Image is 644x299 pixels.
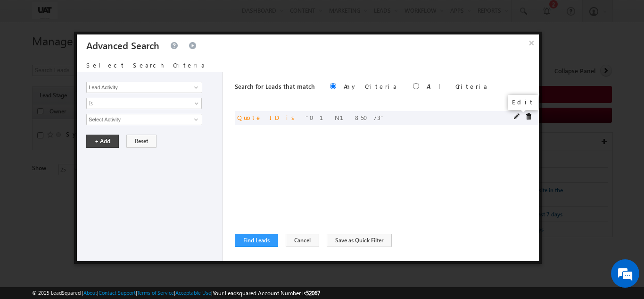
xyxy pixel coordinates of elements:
span: 01N185073 [305,113,385,121]
span: Your Leadsquared Account Number is [213,290,320,297]
div: Edit [508,95,538,110]
span: Select Search Criteria [86,61,206,69]
a: Show All Items [189,115,201,124]
a: About [83,290,97,296]
span: 52067 [306,290,320,297]
a: Acceptable Use [175,290,211,296]
div: Chat with us now [49,50,158,62]
button: + Add [86,135,119,148]
span: © 2025 LeadSquared | | | | | [32,289,320,298]
button: Reset [126,135,157,148]
span: Quote ID [237,113,279,121]
img: d_60004797649_company_0_60004797649 [16,50,40,62]
a: Contact Support [99,290,136,296]
label: All Criteria [427,82,488,90]
em: Start Chat [128,232,171,245]
h3: Advanced Search [86,34,159,56]
button: Find Leads [235,234,278,247]
span: is [286,113,298,121]
label: Any Criteria [344,82,398,90]
button: Cancel [286,234,319,247]
input: Type to Search [86,82,202,93]
a: Is [86,98,202,109]
div: Minimize live chat window [155,5,177,27]
textarea: Type your message and hit 'Enter' [12,87,172,224]
a: Show All Items [189,83,201,92]
input: Type to Search [86,114,202,125]
button: Save as Quick Filter [327,234,392,247]
a: Terms of Service [137,290,174,296]
span: Search for Leads that match [235,82,315,90]
button: × [524,34,539,51]
span: Is [87,99,189,108]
